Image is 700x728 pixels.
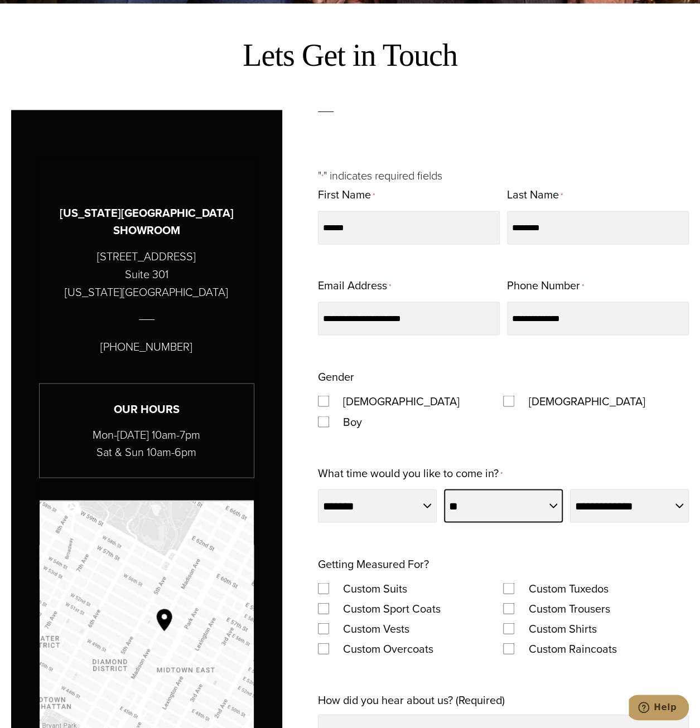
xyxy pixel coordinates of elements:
label: Custom Overcoats [332,638,445,658]
p: [STREET_ADDRESS] Suite 301 [US_STATE][GEOGRAPHIC_DATA] [65,247,228,301]
label: Custom Suits [332,578,418,598]
label: [DEMOGRAPHIC_DATA] [517,391,656,411]
label: Email Address [318,275,391,297]
p: " " indicates required fields [318,167,689,185]
p: [PHONE_NUMBER] [100,337,192,355]
label: Phone Number [507,275,584,297]
legend: Gender [318,366,354,386]
label: Custom Raincoats [517,638,627,658]
label: Custom Trousers [517,598,621,618]
p: Mon-[DATE] 10am-7pm Sat & Sun 10am-6pm [40,426,254,460]
label: Custom Shirts [517,618,607,638]
label: Boy [332,411,373,431]
label: [DEMOGRAPHIC_DATA] [332,391,471,411]
label: First Name [318,185,375,206]
h3: [US_STATE][GEOGRAPHIC_DATA] SHOWROOM [39,205,254,239]
h3: Our Hours [40,400,254,418]
label: How did you hear about us? (Required) [318,690,505,710]
label: Last Name [507,185,563,206]
label: Custom Tuxedos [517,578,619,598]
legend: Getting Measured For? [318,554,429,574]
h2: Lets Get in Touch [11,37,689,74]
label: Custom Vests [332,618,421,638]
label: Custom Sport Coats [332,598,452,618]
iframe: Opens a widget where you can chat to one of our agents [629,695,689,722]
label: What time would you like to come in? [318,463,503,484]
